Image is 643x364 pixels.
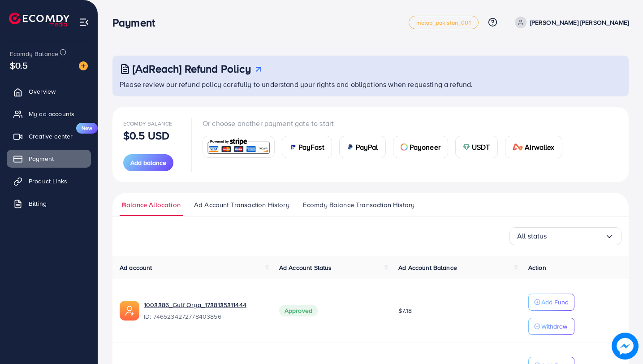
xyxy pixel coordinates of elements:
div: <span class='underline'>1003386_Gulf Orya_1738135311444</span></br>7465234272778403856 [144,300,265,321]
p: [PERSON_NAME] [PERSON_NAME] [530,17,629,28]
span: metap_pakistan_001 [416,20,471,26]
img: card [206,137,272,156]
p: $0.5 USD [123,130,169,141]
span: All status [517,229,547,243]
span: Ad account [120,263,152,272]
a: cardPayFast [282,136,332,158]
button: Withdraw [528,318,574,335]
span: Ecomdy Balance [10,49,58,58]
span: Billing [29,199,47,208]
span: Ad Account Status [279,263,332,272]
img: card [401,143,408,151]
a: Creative centerNew [7,127,91,145]
p: Add Fund [541,297,569,308]
a: cardPayoneer [393,136,448,158]
a: Payment [7,150,91,168]
a: Billing [7,195,91,212]
button: Add balance [123,154,173,171]
img: card [513,143,523,151]
p: Or choose another payment gate to start [203,118,570,129]
span: PayFast [298,142,324,152]
h3: Payment [112,16,162,29]
img: card [463,143,470,151]
a: [PERSON_NAME] [PERSON_NAME] [511,17,629,28]
span: Add balance [130,158,166,167]
div: Search for option [509,227,621,245]
span: USDT [472,142,490,152]
p: Withdraw [541,321,567,332]
a: My ad accounts [7,105,91,123]
a: card [203,136,275,158]
h3: [AdReach] Refund Policy [133,62,251,75]
span: PayPal [356,142,378,152]
img: card [347,143,354,151]
span: Action [528,263,546,272]
a: cardAirwallex [505,136,562,158]
span: ID: 7465234272778403856 [144,312,265,321]
a: Overview [7,82,91,100]
button: Add Fund [528,294,574,311]
span: Ecomdy Balance [123,120,172,127]
span: Payment [29,154,54,163]
span: Balance Allocation [122,200,181,210]
img: image [612,333,639,360]
a: cardPayPal [339,136,386,158]
a: 1003386_Gulf Orya_1738135311444 [144,300,265,309]
a: cardUSDT [455,136,498,158]
p: Please review our refund policy carefully to understand your rights and obligations when requesti... [120,79,623,90]
span: Creative center [29,132,73,141]
span: $7.18 [398,306,412,315]
span: Approved [279,305,318,316]
span: New [76,123,98,134]
img: ic-ads-acc.e4c84228.svg [120,301,139,321]
span: Ecomdy Balance Transaction History [303,200,414,210]
span: Payoneer [410,142,440,152]
img: image [79,61,88,70]
span: My ad accounts [29,109,74,118]
span: $0.5 [10,59,28,72]
span: Ad Account Transaction History [194,200,289,210]
span: Product Links [29,177,67,186]
img: card [289,143,297,151]
img: menu [79,17,89,27]
a: metap_pakistan_001 [409,16,479,29]
img: logo [9,13,69,26]
span: Overview [29,87,56,96]
span: Ad Account Balance [398,263,457,272]
span: Airwallex [525,142,554,152]
a: Product Links [7,172,91,190]
input: Search for option [547,229,605,243]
